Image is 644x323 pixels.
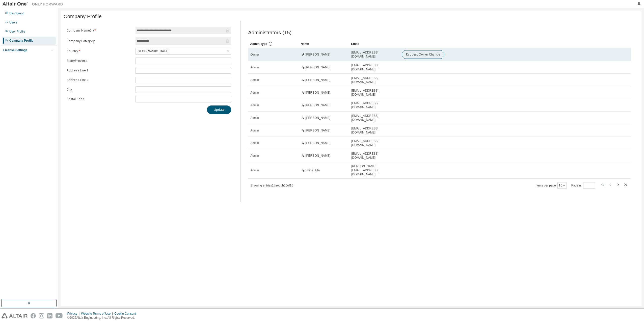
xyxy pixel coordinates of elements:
span: [EMAIL_ADDRESS][DOMAIN_NAME] [351,126,397,134]
span: [PERSON_NAME] [305,52,330,57]
span: Company Profile [64,14,102,19]
span: Administrators (15) [248,30,291,36]
span: Admin Type [250,42,267,46]
button: 10 [559,183,566,187]
span: Admin [250,168,259,172]
span: Items per page [536,182,567,189]
img: altair_logo.svg [2,313,28,318]
span: [PERSON_NAME] [305,103,330,107]
div: Cookie Consent [114,312,139,316]
span: [EMAIL_ADDRESS][DOMAIN_NAME] [351,139,397,147]
span: Admin [250,154,259,158]
label: City [67,88,132,92]
span: Admin [250,103,259,107]
span: [PERSON_NAME] [305,65,330,69]
span: [PERSON_NAME] [305,154,330,158]
span: [EMAIL_ADDRESS][DOMAIN_NAME] [351,101,397,109]
label: Country [67,49,132,53]
label: Postal Code [67,97,132,101]
div: Company Profile [9,39,33,43]
span: Admin [250,65,259,69]
span: Admin [250,128,259,132]
span: [PERSON_NAME] [305,78,330,82]
span: [EMAIL_ADDRESS][DOMAIN_NAME] [351,50,397,59]
span: Showing entries 1 through 10 of 15 [250,184,293,187]
div: Dashboard [9,11,24,15]
img: youtube.svg [56,313,63,318]
p: © 2025 Altair Engineering, Inc. All Rights Reserved. [67,316,139,320]
span: [EMAIL_ADDRESS][DOMAIN_NAME] [351,89,397,97]
span: Admin [250,141,259,145]
button: Update [207,105,231,114]
div: Privacy [67,312,81,316]
span: Page n. [571,182,595,189]
span: [EMAIL_ADDRESS][DOMAIN_NAME] [351,152,397,160]
span: Owner [250,52,259,57]
button: Request Owner Change [402,50,444,59]
label: Address Line 1 [67,68,132,72]
span: Admin [250,91,259,95]
span: [EMAIL_ADDRESS][DOMAIN_NAME] [351,63,397,71]
span: Shinji Ujita [305,168,320,172]
label: Address Line 2 [67,78,132,82]
span: [PERSON_NAME] [305,141,330,145]
label: Company Name [67,29,132,33]
span: Admin [250,78,259,82]
img: Altair One [3,2,66,7]
label: State/Province [67,59,132,63]
div: License Settings [3,48,27,52]
img: linkedin.svg [47,313,52,318]
div: [GEOGRAPHIC_DATA] [136,48,169,54]
label: Company Category [67,39,132,43]
span: [PERSON_NAME] [305,116,330,120]
div: Email [351,40,397,48]
button: information [90,29,94,33]
span: [EMAIL_ADDRESS][DOMAIN_NAME] [351,76,397,84]
div: Name [301,40,347,48]
div: Website Terms of Use [81,312,114,316]
span: Admin [250,116,259,120]
span: [EMAIL_ADDRESS][DOMAIN_NAME] [351,114,397,122]
span: [PERSON_NAME] [305,91,330,95]
span: [PERSON_NAME][EMAIL_ADDRESS][DOMAIN_NAME] [351,164,397,176]
div: [GEOGRAPHIC_DATA] [136,48,231,54]
div: User Profile [9,30,25,34]
img: instagram.svg [39,313,44,318]
img: facebook.svg [31,313,36,318]
div: Users [9,20,17,24]
span: [PERSON_NAME] [305,128,330,132]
